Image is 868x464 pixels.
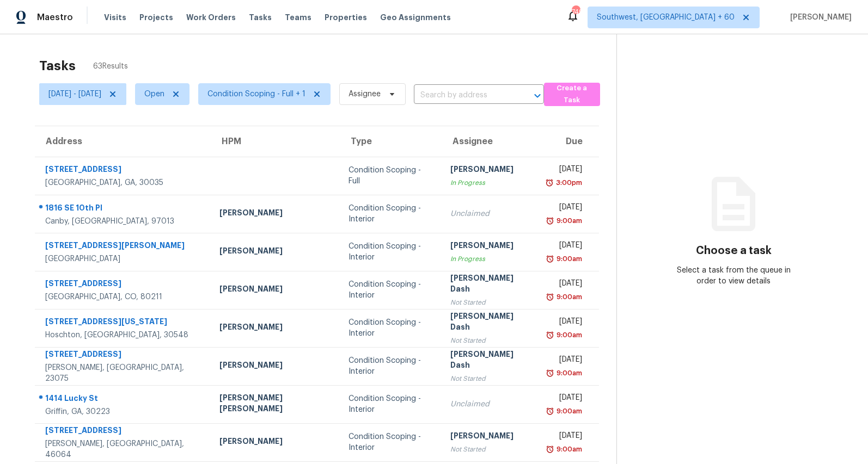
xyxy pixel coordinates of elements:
[450,444,529,455] div: Not Started
[211,126,340,157] th: HPM
[45,406,202,417] div: Griffin, GA, 30223
[450,349,529,373] div: [PERSON_NAME] Dash
[547,430,582,444] div: [DATE]
[349,279,433,301] div: Condition Scoping - Interior
[39,60,76,71] h2: Tasks
[546,368,554,379] img: Overdue Alarm Icon
[450,240,529,253] div: [PERSON_NAME]
[207,89,305,100] span: Condition Scoping - Full + 1
[696,245,772,256] h3: Choose a task
[554,215,582,226] div: 9:00am
[219,436,331,449] div: [PERSON_NAME]
[349,165,433,187] div: Condition Scoping - Full
[597,12,735,23] span: Southwest, [GEOGRAPHIC_DATA] + 60
[547,278,582,292] div: [DATE]
[340,126,442,157] th: Type
[546,292,554,302] img: Overdue Alarm Icon
[450,297,529,308] div: Not Started
[104,12,126,23] span: Visits
[219,392,331,417] div: [PERSON_NAME] [PERSON_NAME]
[554,330,582,341] div: 9:00am
[349,89,381,100] span: Assignee
[349,203,433,225] div: Condition Scoping - Interior
[554,253,582,264] div: 9:00am
[545,177,554,188] img: Overdue Alarm Icon
[549,82,595,107] span: Create a Task
[219,360,331,373] div: [PERSON_NAME]
[572,7,579,17] div: 749
[554,406,582,417] div: 9:00am
[48,89,101,100] span: [DATE] - [DATE]
[530,88,545,103] button: Open
[219,283,331,297] div: [PERSON_NAME]
[546,444,554,455] img: Overdue Alarm Icon
[450,177,529,188] div: In Progress
[219,321,331,335] div: [PERSON_NAME]
[450,311,529,335] div: [PERSON_NAME] Dash
[144,89,164,100] span: Open
[554,444,582,455] div: 9:00am
[45,425,202,438] div: [STREET_ADDRESS]
[45,278,202,292] div: [STREET_ADDRESS]
[325,12,367,23] span: Properties
[450,253,529,264] div: In Progress
[546,253,554,264] img: Overdue Alarm Icon
[450,399,529,410] div: Unclaimed
[547,164,582,177] div: [DATE]
[546,330,554,341] img: Overdue Alarm Icon
[186,12,236,23] span: Work Orders
[547,202,582,215] div: [DATE]
[349,431,433,453] div: Condition Scoping - Interior
[139,12,173,23] span: Projects
[450,335,529,346] div: Not Started
[349,317,433,339] div: Condition Scoping - Interior
[45,216,202,227] div: Canby, [GEOGRAPHIC_DATA], 97013
[285,12,311,23] span: Teams
[442,126,538,157] th: Assignee
[349,393,433,415] div: Condition Scoping - Interior
[349,241,433,263] div: Condition Scoping - Interior
[547,316,582,330] div: [DATE]
[37,12,73,23] span: Maestro
[546,215,554,226] img: Overdue Alarm Icon
[45,393,202,406] div: 1414 Lucky St
[547,392,582,406] div: [DATE]
[45,177,202,188] div: [GEOGRAPHIC_DATA], GA, 30035
[349,355,433,377] div: Condition Scoping - Interior
[450,273,529,297] div: [PERSON_NAME] Dash
[544,83,600,106] button: Create a Task
[547,240,582,253] div: [DATE]
[45,349,202,362] div: [STREET_ADDRESS]
[450,164,529,177] div: [PERSON_NAME]
[249,14,272,21] span: Tasks
[45,438,202,460] div: [PERSON_NAME], [GEOGRAPHIC_DATA], 46064
[450,208,529,219] div: Unclaimed
[554,292,582,302] div: 9:00am
[450,373,529,384] div: Not Started
[450,430,529,444] div: [PERSON_NAME]
[554,368,582,379] div: 9:00am
[554,177,582,188] div: 3:00pm
[45,292,202,302] div: [GEOGRAPHIC_DATA], CO, 80211
[675,265,792,287] div: Select a task from the queue in order to view details
[93,61,128,72] span: 63 Results
[546,406,554,417] img: Overdue Alarm Icon
[45,164,202,177] div: [STREET_ADDRESS]
[45,362,202,384] div: [PERSON_NAME], [GEOGRAPHIC_DATA], 23075
[45,330,202,341] div: Hoschton, [GEOGRAPHIC_DATA], 30548
[547,354,582,368] div: [DATE]
[45,202,202,216] div: 1816 SE 10th Pl
[786,12,852,23] span: [PERSON_NAME]
[45,253,202,264] div: [GEOGRAPHIC_DATA]
[219,207,331,221] div: [PERSON_NAME]
[380,12,451,23] span: Geo Assignments
[414,87,514,104] input: Search by address
[45,316,202,330] div: [STREET_ADDRESS][US_STATE]
[45,240,202,253] div: [STREET_ADDRESS][PERSON_NAME]
[219,245,331,259] div: [PERSON_NAME]
[35,126,211,157] th: Address
[539,126,599,157] th: Due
